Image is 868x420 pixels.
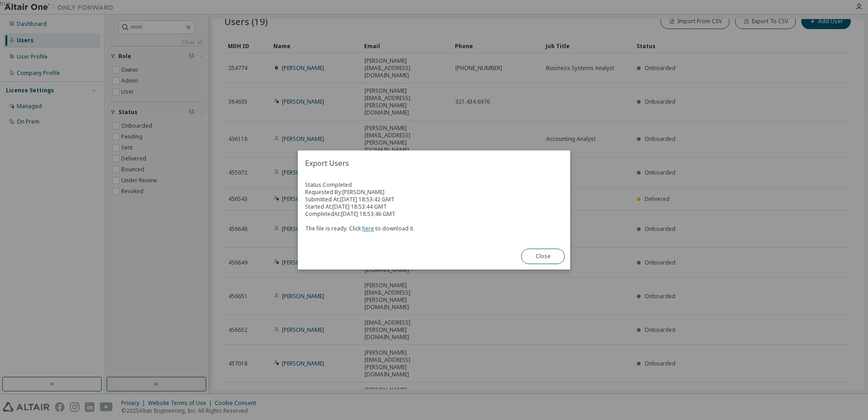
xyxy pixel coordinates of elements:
h2: Export Users [298,150,570,176]
div: Submitted At: [DATE] 18:53:42 GMT [305,196,563,203]
a: here [362,225,374,232]
div: The file is ready. Click to download it. [305,218,563,232]
div: Status: Completed Requested By: [PERSON_NAME] Started At: [DATE] 18:53:44 GMT Completed At: [DATE... [305,181,563,232]
button: Close [521,249,565,264]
